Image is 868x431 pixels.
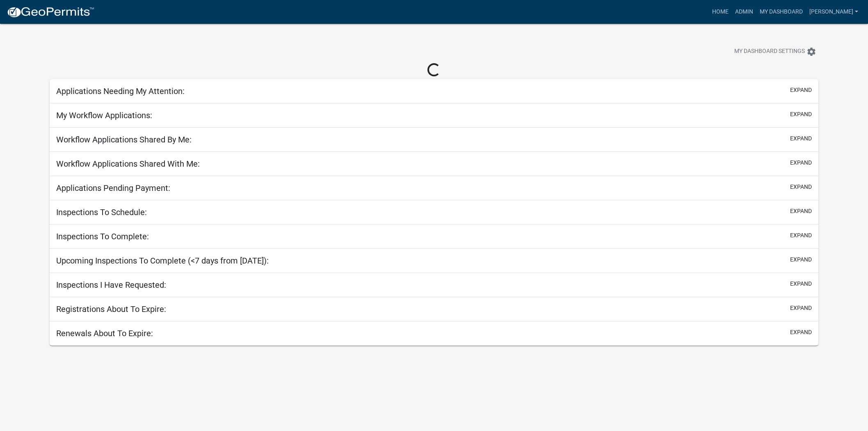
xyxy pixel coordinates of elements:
[790,280,812,288] button: expand
[756,4,806,20] a: My Dashboard
[728,44,823,60] button: My Dashboard Settingssettings
[56,256,269,266] h5: Upcoming Inspections To Complete (<7 days from [DATE]):
[790,134,812,143] button: expand
[790,328,812,337] button: expand
[56,304,166,314] h5: Registrations About To Expire:
[56,232,149,241] h5: Inspections To Complete:
[790,304,812,312] button: expand
[806,47,816,57] i: settings
[806,4,861,20] a: [PERSON_NAME]
[56,280,166,290] h5: Inspections I Have Requested:
[56,86,185,96] h5: Applications Needing My Attention:
[790,183,812,191] button: expand
[56,135,192,144] h5: Workflow Applications Shared By Me:
[709,4,732,20] a: Home
[790,158,812,167] button: expand
[732,4,756,20] a: Admin
[790,110,812,119] button: expand
[56,207,147,217] h5: Inspections To Schedule:
[790,231,812,240] button: expand
[56,183,170,193] h5: Applications Pending Payment:
[56,159,200,169] h5: Workflow Applications Shared With Me:
[734,47,805,57] span: My Dashboard Settings
[790,86,812,94] button: expand
[790,255,812,264] button: expand
[56,110,152,120] h5: My Workflow Applications:
[56,328,153,338] h5: Renewals About To Expire:
[790,207,812,215] button: expand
